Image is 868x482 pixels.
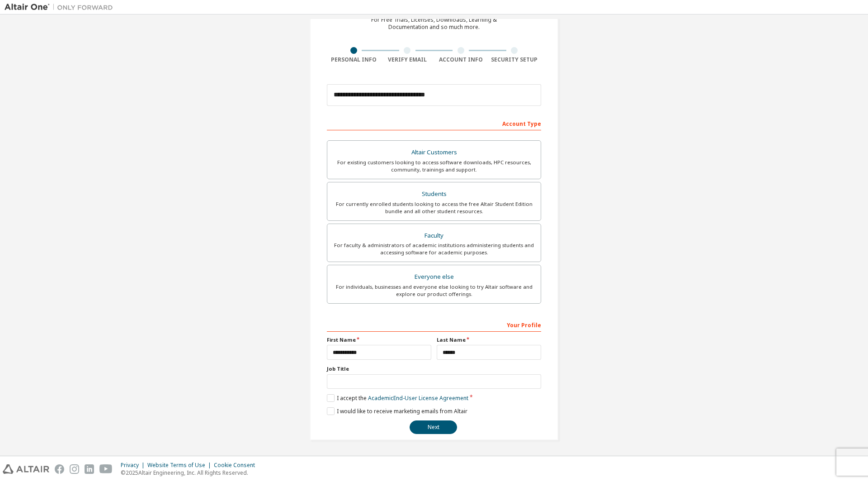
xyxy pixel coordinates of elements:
[327,116,541,130] div: Account Type
[333,200,535,215] div: For currently enrolled students looking to access the free Altair Student Edition bundle and all ...
[121,462,147,469] div: Privacy
[333,229,535,242] div: Faculty
[70,464,79,474] img: instagram.svg
[85,464,94,474] img: linkedin.svg
[437,336,541,344] label: Last Name
[99,464,113,474] img: youtube.svg
[327,317,541,332] div: Your Profile
[488,56,542,63] div: Security Setup
[333,271,535,283] div: Everyone else
[55,464,64,474] img: facebook.svg
[333,242,535,256] div: For faculty & administrators of academic institutions administering students and accessing softwa...
[333,188,535,200] div: Students
[327,394,468,402] label: I accept the
[368,394,468,402] a: Academic End-User License Agreement
[327,407,467,415] label: I would like to receive marketing emails from Altair
[5,3,118,12] img: Altair One
[434,56,488,63] div: Account Info
[333,146,535,159] div: Altair Customers
[327,365,541,372] label: Job Title
[327,56,381,63] div: Personal Info
[121,469,260,477] p: © 2025 Altair Engineering, Inc. All Rights Reserved.
[147,462,214,469] div: Website Terms of Use
[3,464,49,474] img: altair_logo.svg
[333,283,535,298] div: For individuals, businesses and everyone else looking to try Altair software and explore our prod...
[410,420,457,434] button: Next
[214,462,260,469] div: Cookie Consent
[327,336,431,344] label: First Name
[381,56,434,63] div: Verify Email
[333,159,535,173] div: For existing customers looking to access software downloads, HPC resources, community, trainings ...
[371,16,497,31] div: For Free Trials, Licenses, Downloads, Learning & Documentation and so much more.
